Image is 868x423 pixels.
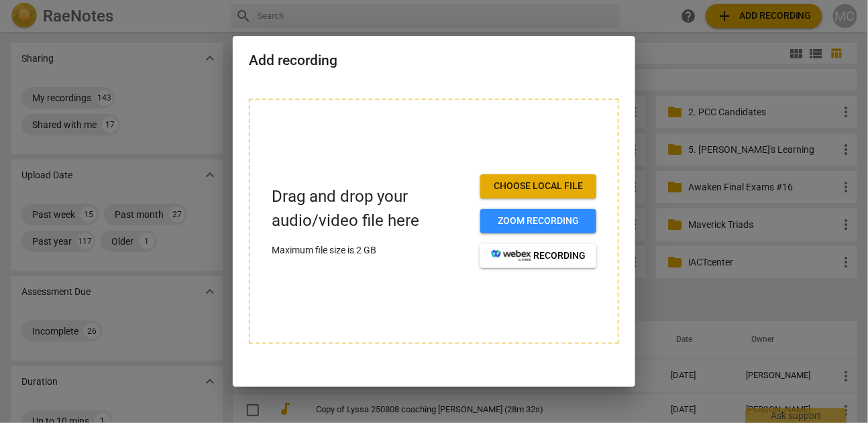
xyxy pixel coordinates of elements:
span: Zoom recording [491,215,586,228]
h2: Add recording [249,52,619,69]
button: recording [480,244,596,268]
button: Choose local file [480,174,596,198]
button: Zoom recording [480,209,596,233]
p: Maximum file size is 2 GB [272,243,470,257]
p: Drag and drop your audio/video file here [272,185,470,232]
span: Choose local file [491,180,586,193]
span: recording [491,249,586,263]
